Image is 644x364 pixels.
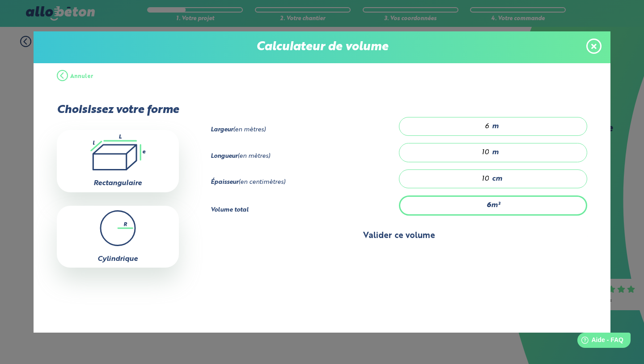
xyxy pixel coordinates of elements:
[408,174,490,183] input: 0
[408,148,490,157] input: 0
[492,122,499,130] span: m
[492,175,502,183] span: cm
[97,256,138,263] label: Cylindrique
[211,225,588,247] button: Valider ce volume
[211,126,399,134] div: (en mètres)
[57,104,179,117] p: Choisissez votre forme
[42,40,602,54] p: Calculateur de volume
[399,195,587,215] div: m³
[492,148,499,156] span: m
[211,207,249,213] strong: Volume total
[211,179,399,186] div: (en centimètres)
[211,153,237,159] strong: Longueur
[211,153,399,160] div: (en mètres)
[93,180,142,187] label: Rectangulaire
[408,122,490,131] input: 0
[564,329,634,354] iframe: Help widget launcher
[211,179,238,185] strong: Épaisseur
[487,202,491,209] strong: 6
[211,127,233,133] strong: Largeur
[57,63,93,90] button: Annuler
